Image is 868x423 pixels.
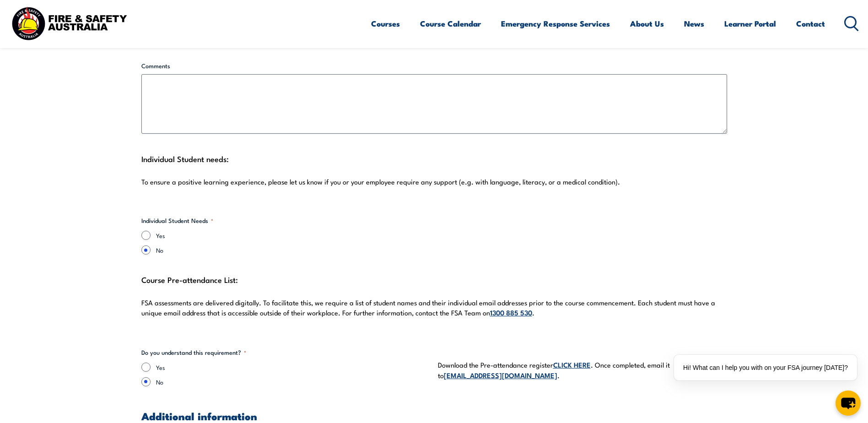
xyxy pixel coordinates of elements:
div: Hi! What can I help you with on your FSA journey [DATE]? [674,355,857,380]
div: Individual Student needs: [141,152,727,198]
div: Course Pre-attendance List: [141,273,727,329]
a: Courses [371,11,400,36]
a: Contact [796,11,825,36]
label: No [156,377,431,386]
a: Emergency Response Services [501,11,610,36]
label: No [156,245,431,255]
a: Learner Portal [724,11,776,36]
p: Download the Pre-attendance register . Once completed, email it to . [438,359,727,381]
legend: Individual Student Needs [141,216,213,225]
legend: Do you understand this requirement? [141,348,246,357]
p: To ensure a positive learning experience, please let us know if you or your employee require any ... [141,177,727,186]
a: About Us [630,11,664,36]
label: Yes [156,363,431,372]
a: CLICK HERE [553,359,591,369]
a: Course Calendar [420,11,481,36]
label: Comments [141,61,727,70]
button: chat-button [836,390,861,416]
a: 1300 885 530 [490,307,532,317]
p: FSA assessments are delivered digitally. To facilitate this, we require a list of student names a... [141,298,727,318]
label: Yes [156,231,431,240]
h3: Additional information [141,411,727,421]
a: [EMAIL_ADDRESS][DOMAIN_NAME] [444,370,557,380]
a: News [684,11,704,36]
